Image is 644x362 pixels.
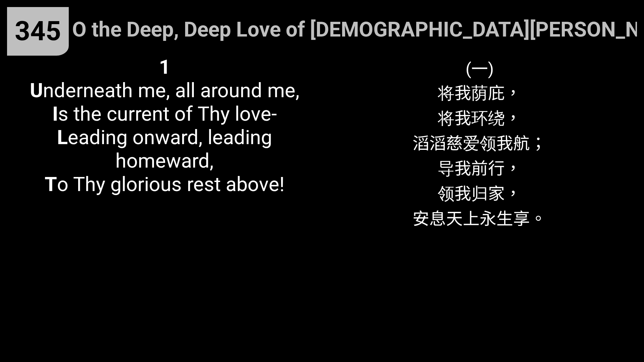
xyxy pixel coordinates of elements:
div: nderneath me, all around me, s the current of Thy love- eading onward, leading homeward, o Thy gl... [7,48,322,355]
div: (一) 将我荫庇， 将我环绕， 滔滔慈爱领我航； 导我前行， 领我归家， 安息天上永生享。 [322,48,637,355]
b: T [45,173,57,196]
b: L [57,126,68,149]
b: 1 [159,55,170,79]
b: I [52,102,58,126]
span: 345 [15,15,61,47]
b: U [30,79,43,102]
